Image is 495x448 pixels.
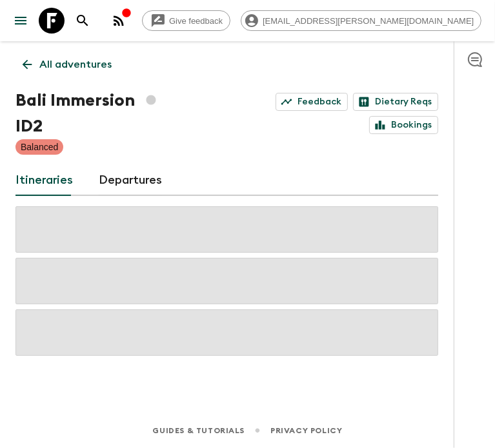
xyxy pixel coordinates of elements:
a: Bookings [369,116,438,134]
button: menu [8,8,34,34]
a: Itineraries [15,165,73,196]
a: Feedback [276,93,348,111]
a: All adventures [15,52,119,77]
div: [EMAIL_ADDRESS][PERSON_NAME][DOMAIN_NAME] [241,10,481,31]
a: Give feedback [142,10,230,31]
a: Departures [99,165,162,196]
span: Give feedback [162,16,230,26]
p: Balanced [21,141,58,153]
a: Dietary Reqs [353,93,438,111]
span: [EMAIL_ADDRESS][PERSON_NAME][DOMAIN_NAME] [256,16,481,26]
h1: Bali Immersion ID2 [15,88,193,139]
button: search adventures [70,8,96,34]
p: All adventures [39,57,112,72]
a: Guides & Tutorials [152,424,245,438]
a: Privacy Policy [270,424,342,438]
